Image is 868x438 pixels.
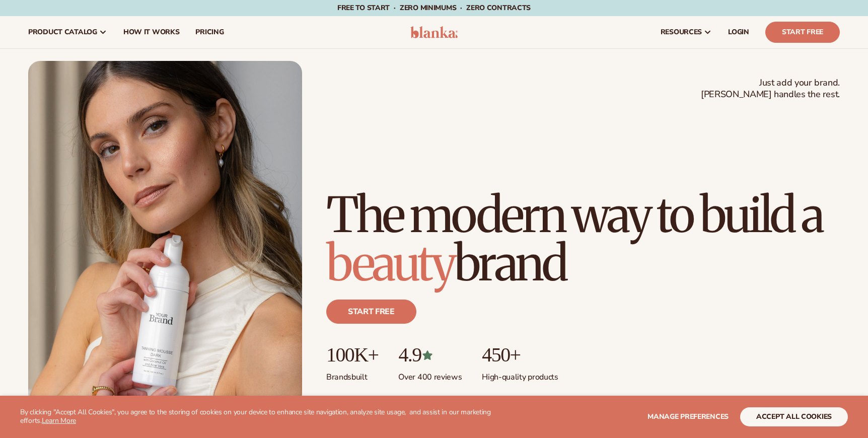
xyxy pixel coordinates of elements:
[398,366,462,383] p: Over 400 reviews
[326,344,378,366] p: 100K+
[28,61,302,406] img: Female holding tanning mousse.
[42,416,76,425] a: Learn More
[326,300,416,324] a: Start free
[326,191,840,287] h1: The modern way to build a brand
[740,407,848,426] button: accept all cookies
[765,22,840,43] a: Start Free
[410,26,458,38] img: logo
[720,16,757,48] a: LOGIN
[115,16,188,48] a: How It Works
[482,366,558,383] p: High-quality products
[28,28,97,36] span: product catalog
[326,366,378,383] p: Brands built
[482,344,558,366] p: 450+
[653,16,720,48] a: resources
[187,16,232,48] a: pricing
[195,28,224,36] span: pricing
[337,3,531,13] span: Free to start · ZERO minimums · ZERO contracts
[20,16,115,48] a: product catalog
[701,77,840,101] span: Just add your brand. [PERSON_NAME] handles the rest.
[398,344,462,366] p: 4.9
[647,407,729,426] button: Manage preferences
[647,412,729,421] span: Manage preferences
[123,28,180,36] span: How It Works
[326,233,454,294] span: beauty
[661,28,702,36] span: resources
[20,408,515,425] p: By clicking "Accept All Cookies", you agree to the storing of cookies on your device to enhance s...
[728,28,749,36] span: LOGIN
